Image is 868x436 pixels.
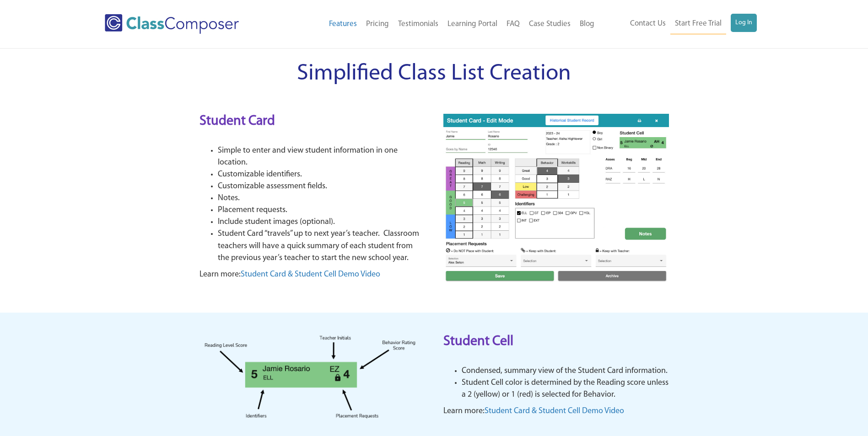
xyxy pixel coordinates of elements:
[218,145,425,169] li: Simple to enter and view student information in one location.
[485,407,624,415] a: Student Card & Student Cell Demo Video
[105,14,239,34] img: Class Composer
[731,14,757,32] a: Log In
[394,14,443,34] a: Testimonials
[218,216,425,228] li: Include student images (optional).
[502,14,524,34] a: FAQ
[670,14,726,34] a: Start Free Trial
[218,228,425,264] li: Student Card “travels” up to next year’s teacher. Classroom teachers will have a quick summary of...
[443,407,485,415] span: Learn more:
[218,192,425,204] li: Notes.
[462,379,669,399] span: Student Cell color is determined by the Reading score unless a 2 (yellow) or 1 (red) is selected ...
[575,14,599,34] a: Blog
[599,14,757,34] nav: Header Menu
[361,14,394,34] a: Pricing
[241,271,380,279] a: Student Card & Student Cell Demo Video
[297,62,571,85] span: Simplified Class List Creation
[324,14,361,34] a: Features
[443,14,502,34] a: Learning Portal
[524,14,575,34] a: Case Studies
[218,204,425,216] li: Placement requests.
[443,114,669,283] img: student card 6
[199,271,241,279] span: Learn more:
[443,332,669,351] h2: Student Cell
[218,169,425,181] li: Customizable identifiers.
[276,14,599,34] nav: Header Menu
[199,112,425,131] h2: Student Card
[462,367,668,375] span: Condensed, summary view of the Student Card information.
[625,14,670,34] a: Contact Us
[199,331,425,424] img: Step 3 Student Placement Card Cell
[218,181,425,192] li: Customizable assessment fields.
